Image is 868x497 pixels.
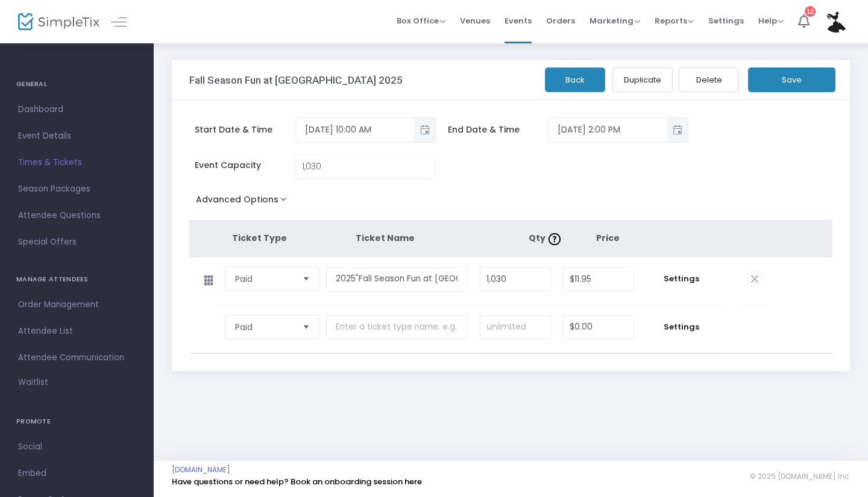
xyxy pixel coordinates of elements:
span: Times & Tickets [18,155,136,170]
span: Event Details [18,128,136,144]
span: Paid [235,321,293,333]
span: Attendee Questions [18,208,136,223]
input: Price [564,316,634,339]
span: Settings [647,321,717,333]
input: Select date & time [296,120,414,140]
h3: Fall Season Fun at [GEOGRAPHIC_DATA] 2025 [189,74,403,86]
span: Attendee Communication [18,350,136,366]
span: Season Packages [18,181,136,197]
span: Paid [235,273,293,285]
h4: GENERAL [16,72,137,96]
span: End Date & Time [448,123,549,136]
h4: MANAGE ATTENDEES [16,267,137,292]
span: Price [596,232,620,244]
span: Embed [18,466,136,481]
span: Box Office [397,15,445,27]
span: Special Offers [18,234,136,250]
button: Toggle popup [414,118,435,142]
button: Select [298,316,315,339]
button: Save [748,67,835,92]
span: Ticket Type [232,232,287,244]
span: Orders [546,5,575,36]
span: Waitlist [18,377,48,389]
input: unlimited [480,316,550,339]
span: Start Date & Time [195,123,295,136]
span: Order Management [18,297,136,313]
span: Venues [460,5,490,36]
button: Delete [679,67,739,92]
button: Select [298,267,315,290]
span: © 2025 [DOMAIN_NAME] Inc. [750,472,850,481]
span: Events [505,5,532,36]
span: Event Capacity [195,159,295,172]
div: 12 [805,6,816,17]
button: Advanced Options [189,191,298,213]
a: Have questions or need help? Book an onboarding session here [172,476,422,487]
input: Select date & time [549,120,667,140]
span: Settings [647,273,717,285]
input: Enter a ticket type name. e.g. General Admission [326,267,468,292]
img: question-mark [549,233,561,245]
button: Toggle popup [667,118,688,142]
input: Price [564,267,634,290]
span: Attendee List [18,324,136,339]
span: Marketing [590,15,640,27]
span: Ticket Name [356,232,415,244]
h4: PROMOTE [16,410,137,434]
input: Enter a ticket type name. e.g. General Admission [326,315,468,340]
span: Settings [708,5,744,36]
span: Dashboard [18,102,136,117]
button: Duplicate [612,67,673,92]
span: Qty [529,232,564,244]
button: Back [545,67,605,92]
a: [DOMAIN_NAME] [172,465,230,475]
span: Help [758,15,784,27]
span: Social [18,439,136,455]
span: Reports [655,15,694,27]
